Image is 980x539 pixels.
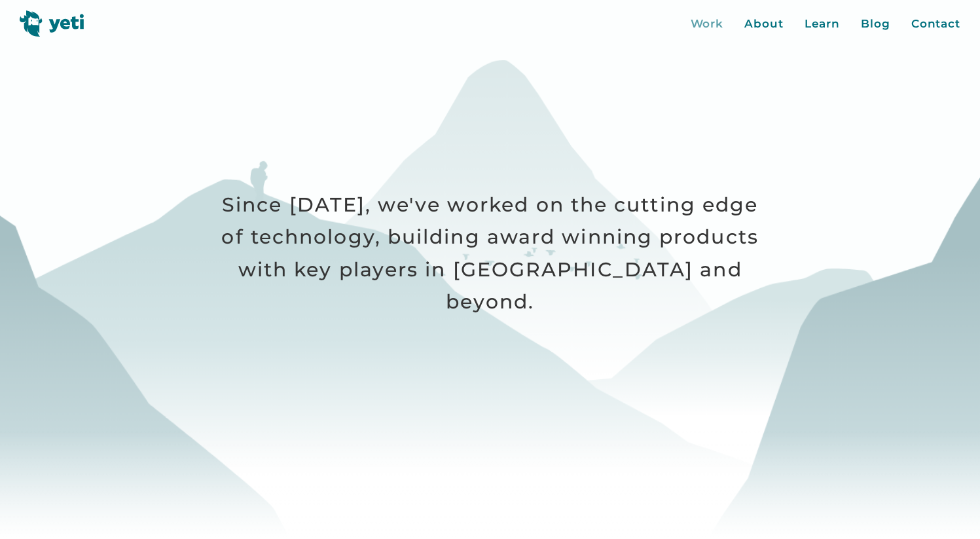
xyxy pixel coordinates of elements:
img: Yeti logo [20,10,84,37]
a: Work [691,16,724,33]
a: About [744,16,784,33]
a: Contact [911,16,960,33]
a: Blog [861,16,890,33]
a: Learn [805,16,841,33]
p: Since [DATE], we've worked on the cutting edge of technology, building award winning products wit... [221,189,759,318]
